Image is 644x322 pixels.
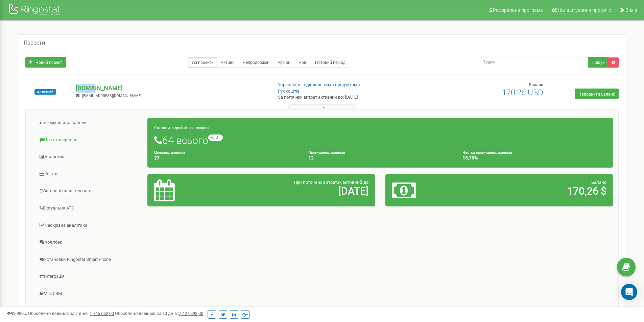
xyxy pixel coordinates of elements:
a: Архівні [274,57,295,68]
font: Інтеграція [44,274,65,279]
font: Пропущених дзвінків [308,150,345,155]
font: 1 745 662,00 [90,311,114,316]
font: +6 [210,135,214,140]
a: Загальні налаштування [31,183,148,199]
a: Кошти [31,166,148,182]
font: Реферальна програма [493,7,543,13]
a: Тестовий період [311,57,349,68]
a: Аналітика [31,149,148,165]
a: Новий проект [25,57,66,68]
a: Центр звернень [31,132,148,148]
font: 27 [154,155,160,160]
font: Баланс [591,180,606,185]
font: При поточних витратах активний до [294,180,368,185]
input: Пошук [478,57,588,67]
font: 170,26 USD [502,88,543,97]
font: Баланс [529,82,543,87]
a: [PERSON_NAME] [31,302,148,319]
font: Наскрізна аналітика [45,223,87,228]
a: Рух коштів [278,89,300,94]
font: Центр звернень [44,137,77,142]
a: Усі проекти [188,57,217,68]
font: [EMAIL_ADDRESS][DOMAIN_NAME] [82,94,142,98]
a: Непродовжені [239,57,274,68]
font: Коллбек [45,240,62,245]
font: Цільових дзвінків [154,150,185,155]
font: Пошук [592,60,604,65]
a: Активні [217,57,239,68]
font: Активний [37,90,53,94]
font: Загальні налаштування [43,188,93,193]
font: [DATE] [338,185,368,197]
font: Непродовжені [243,60,270,65]
font: Mini CRM [44,291,62,296]
a: Коллбек [31,234,148,251]
a: Установки Ringostat Smart Phone [31,251,148,268]
font: Установки Ringostat Smart Phone [44,257,111,262]
font: 18,75% [462,155,478,160]
font: 99,989% [11,311,27,316]
font: Оброблено дзвінків за 30 днів : [115,311,179,316]
a: Поповнити баланс [575,89,619,99]
a: Інформаційна панель [31,115,148,131]
font: 12 [308,155,314,160]
font: [DOMAIN_NAME] [76,84,123,92]
font: Усі проекти [191,60,214,65]
a: Інтеграція [31,268,148,285]
font: Частка пропущених дзвінків [462,150,512,155]
a: Нові [295,57,311,68]
font: 64 всього [162,134,208,146]
font: Тестовий період [314,60,345,65]
font: Нові [299,60,307,65]
font: Кошти [44,171,58,176]
font: 7 427 293,00 [179,311,203,316]
font: Віртуальна АТС [43,205,74,210]
font: Налаштування профілю [558,7,611,13]
font: Архівні [278,60,291,65]
font: Вихід [625,7,637,13]
a: Управління підключеними продуктами [278,82,360,87]
font: За поточних витрат активний до: [DATE] [278,95,358,100]
font: Інформаційна панель [41,120,87,125]
font: Оброблено дзвінків за 7 днів : [28,311,90,316]
a: Віртуальна АТС [31,200,148,217]
font: Статистика дзвінків за тиждень [154,126,210,130]
font: Активні [221,60,236,65]
font: Аналітика [45,154,66,159]
font: Новий проект [35,60,62,65]
font: 170,26 $ [567,185,606,197]
a: Mini CRM [31,286,148,302]
a: Наскрізна аналітика [31,217,148,234]
font: Поповнити баланс [578,92,615,96]
font: Проекти [24,40,45,46]
button: Пошук [588,57,608,68]
div: Open Intercom Messenger [621,284,637,300]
